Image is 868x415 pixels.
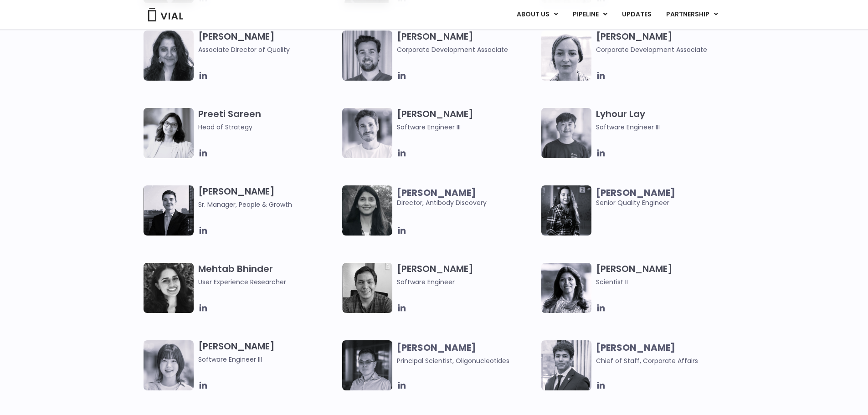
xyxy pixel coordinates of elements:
[397,122,537,132] span: Software Engineer III
[397,186,476,199] b: [PERSON_NAME]
[541,31,591,81] img: Headshot of smiling woman named Beatrice
[144,340,194,390] img: Tina
[342,108,392,158] img: Headshot of smiling man named Fran
[198,354,338,364] span: Software Engineer III
[144,263,194,313] img: Mehtab Bhinder
[397,356,509,365] span: Principal Scientist, Oligonucleotides
[198,263,338,287] h3: Mehtab Bhinder
[342,185,392,236] img: Headshot of smiling woman named Swati
[397,263,537,287] h3: [PERSON_NAME]
[596,108,736,132] h3: Lyhour Lay
[342,263,392,313] img: A black and white photo of a man smiling, holding a vial.
[397,188,537,208] span: Director, Antibody Discovery
[541,108,591,158] img: Ly
[659,7,725,22] a: PARTNERSHIPMenu Toggle
[509,7,565,22] a: ABOUT USMenu Toggle
[397,277,537,287] span: Software Engineer
[147,8,184,21] img: Vial Logo
[596,45,736,55] span: Corporate Development Associate
[198,108,338,132] h3: Preeti Sareen
[397,31,537,55] h3: [PERSON_NAME]
[198,277,338,287] span: User Experience Researcher
[541,263,591,313] img: Image of woman named Ritu smiling
[596,263,736,287] h3: [PERSON_NAME]
[397,108,537,132] h3: [PERSON_NAME]
[596,188,736,208] span: Senior Quality Engineer
[596,356,698,365] span: Chief of Staff, Corporate Affairs
[198,200,338,210] span: Sr. Manager, People & Growth
[198,45,338,55] span: Associate Director of Quality
[144,108,194,158] img: Image of smiling woman named Pree
[144,185,194,236] img: Smiling man named Owen
[198,31,338,55] h3: [PERSON_NAME]
[596,122,736,132] span: Software Engineer III
[198,185,338,210] h3: [PERSON_NAME]
[596,186,675,199] b: [PERSON_NAME]
[198,122,338,132] span: Head of Strategy
[198,340,338,364] h3: [PERSON_NAME]
[342,31,392,81] img: Image of smiling man named Thomas
[565,7,614,22] a: PIPELINEMenu Toggle
[144,31,194,81] img: Headshot of smiling woman named Bhavika
[397,341,476,354] b: [PERSON_NAME]
[596,341,675,354] b: [PERSON_NAME]
[397,45,537,55] span: Corporate Development Associate
[615,7,658,22] a: UPDATES
[342,340,392,390] img: Headshot of smiling of smiling man named Wei-Sheng
[596,31,736,55] h3: [PERSON_NAME]
[596,277,736,287] span: Scientist II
